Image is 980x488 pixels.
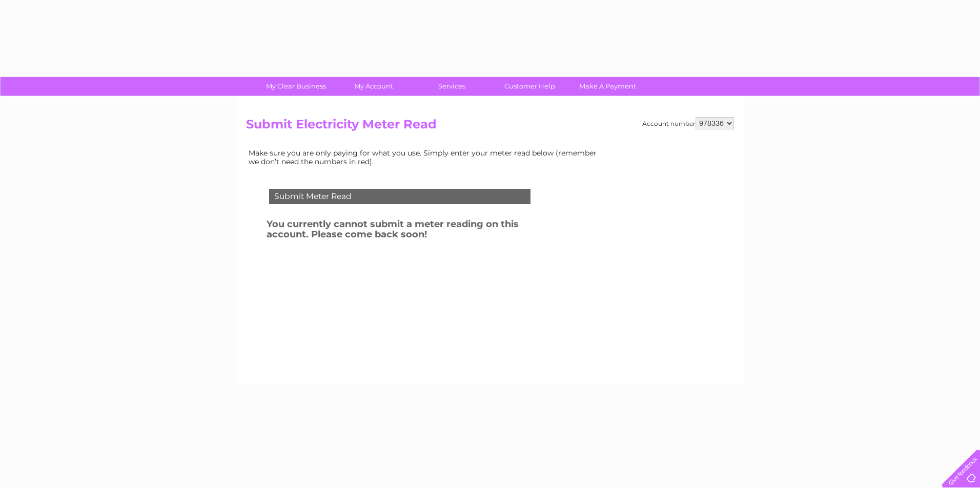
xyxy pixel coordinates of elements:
[410,77,494,96] a: Services
[487,77,572,96] a: Customer Help
[246,146,605,168] td: Make sure you are only paying for what you use. Simply enter your meter read below (remember we d...
[254,77,338,96] a: My Clear Business
[267,217,558,245] h3: You currently cannot submit a meter reading on this account. Please come back soon!
[565,77,650,96] a: Make A Payment
[269,189,530,204] div: Submit Meter Read
[332,77,416,96] a: My Account
[642,117,734,129] div: Account number
[246,117,734,137] h2: Submit Electricity Meter Read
